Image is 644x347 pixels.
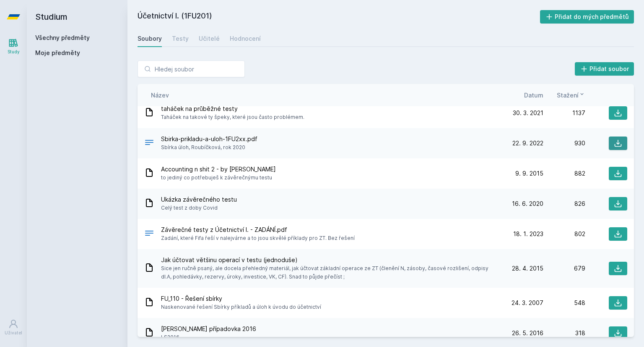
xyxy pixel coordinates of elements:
[172,30,189,47] a: Testy
[2,315,25,340] a: Uživatel
[161,303,321,311] span: Naskenované řešení Sbírky příkladů a úloh k úvodu do účetnictví
[161,333,256,342] span: LS2016
[575,62,634,76] button: Přidat soubor
[5,330,22,336] div: Uživatel
[161,113,304,121] span: Taháček na takové ty špeky, které jsou často problémem.
[8,49,20,55] div: Study
[161,325,256,333] span: [PERSON_NAME] případovka 2016
[543,200,585,208] div: 826
[199,34,220,43] div: Učitelé
[199,30,220,47] a: Učitelé
[540,10,634,24] button: Přidat do mých předmětů
[35,49,80,57] span: Moje předměty
[161,256,498,264] span: Jak účtovat většinu operací v testu (jednoduše)
[543,109,585,117] div: 1137
[543,299,585,307] div: 548
[524,91,543,100] button: Datum
[138,30,162,47] a: Soubory
[543,139,585,147] div: 930
[161,294,321,303] span: FU_110 - Řešení sbírky
[557,91,585,100] button: Stažení
[151,91,169,100] button: Název
[161,204,237,212] span: Celý test z doby Covid
[138,10,540,24] h2: Účetnictví I. (1FU201)
[161,195,237,204] span: Ukázka závěrečného testu
[161,135,257,143] span: Sbirka-prikladu-a-uloh-1FU2xx.pdf
[161,226,355,234] span: Závěrečné testy z Účetnictví I. - ZADÁNÍ.pdf
[161,173,276,182] span: to jediný co potřebuješ k závěrečnýmu testu
[35,34,90,41] a: Všechny předměty
[161,143,257,152] span: Sbírka úloh, Roubíčková, rok 2020
[513,230,543,238] span: 18. 1. 2023
[512,329,543,337] span: 26. 5. 2016
[172,34,189,43] div: Testy
[512,264,543,273] span: 28. 4. 2015
[144,137,154,150] div: PDF
[543,264,585,273] div: 679
[512,299,543,307] span: 24. 3. 2007
[512,139,543,147] span: 22. 9. 2022
[543,169,585,178] div: 882
[543,230,585,238] div: 802
[513,109,543,117] span: 30. 3. 2021
[543,329,585,337] div: 318
[138,60,245,77] input: Hledej soubor
[230,30,261,47] a: Hodnocení
[2,34,25,59] a: Study
[138,34,162,43] div: Soubory
[512,200,543,208] span: 16. 6. 2020
[557,91,579,100] span: Stažení
[161,234,355,242] span: Zadání, které Fifa řeší v nalejvárne a to jsou skvělé příklady pro ZT. Bez řešení
[161,105,304,113] span: taháček na průběžné testy
[161,165,276,173] span: Accounting n shit 2 - by [PERSON_NAME]
[144,228,154,240] div: PDF
[230,34,261,43] div: Hodnocení
[161,264,498,281] span: Sice jen ručně psaný, ale docela přehledný materiál, jak účtovat základní operace ze ZT (členění ...
[515,169,543,178] span: 9. 9. 2015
